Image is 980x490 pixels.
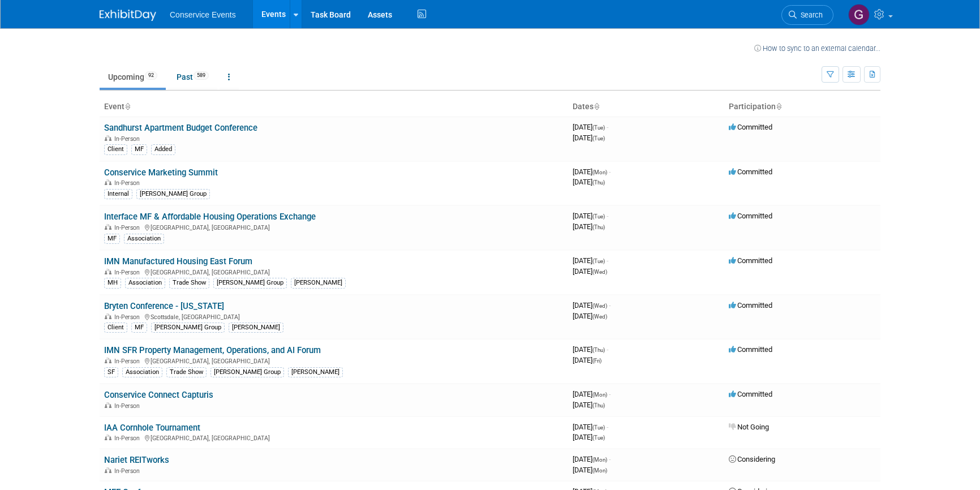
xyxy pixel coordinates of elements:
span: In-Person [114,269,143,276]
div: Association [122,367,162,377]
a: Sort by Event Name [124,102,130,111]
span: 589 [194,71,209,80]
span: - [609,167,611,176]
span: In-Person [114,224,143,231]
div: [PERSON_NAME] Group [136,189,210,199]
div: [GEOGRAPHIC_DATA], [GEOGRAPHIC_DATA] [104,222,564,231]
th: Dates [568,97,724,117]
span: [DATE] [573,178,605,186]
span: [DATE] [573,167,611,176]
span: Committed [729,345,772,354]
span: - [607,123,608,131]
div: MF [131,144,147,154]
span: [DATE] [573,222,605,231]
span: - [607,423,608,431]
span: (Wed) [592,313,607,320]
div: SF [104,367,118,377]
span: [DATE] [573,301,611,310]
div: [PERSON_NAME] Group [210,367,284,377]
div: Added [151,144,175,154]
th: Participation [724,97,880,117]
a: Upcoming92 [100,66,166,88]
span: [DATE] [573,267,607,276]
span: In-Person [114,435,143,442]
div: [GEOGRAPHIC_DATA], [GEOGRAPHIC_DATA] [104,356,564,365]
div: [PERSON_NAME] [291,278,346,288]
div: MH [104,278,121,288]
span: (Wed) [592,269,607,275]
span: Committed [729,123,772,131]
div: Trade Show [166,367,207,377]
span: (Tue) [592,124,605,131]
span: [DATE] [573,390,611,398]
span: Considering [729,455,775,463]
span: (Tue) [592,424,605,431]
span: (Tue) [592,435,605,441]
span: - [607,345,608,354]
div: [PERSON_NAME] Group [151,323,225,333]
img: In-Person Event [105,358,111,363]
img: Gayle Reese [848,4,870,25]
div: Association [125,278,165,288]
span: (Mon) [592,169,607,175]
span: (Thu) [592,347,605,353]
span: [DATE] [573,423,608,431]
span: Committed [729,212,772,220]
img: In-Person Event [105,467,111,473]
a: IAA Cornhole Tournament [104,423,200,433]
span: (Mon) [592,392,607,398]
span: - [607,256,608,265]
span: In-Person [114,402,143,410]
span: (Fri) [592,358,601,364]
div: Internal [104,189,132,199]
div: MF [104,234,120,244]
a: Sort by Start Date [594,102,599,111]
a: Sort by Participation Type [776,102,781,111]
a: Conservice Marketing Summit [104,167,218,178]
div: Scottsdale, [GEOGRAPHIC_DATA] [104,312,564,321]
span: Committed [729,301,772,310]
div: Association [124,234,164,244]
span: - [609,301,611,310]
a: Nariet REITworks [104,455,169,465]
span: In-Person [114,358,143,365]
span: - [609,455,611,463]
span: (Thu) [592,402,605,409]
span: [DATE] [573,356,601,364]
span: (Mon) [592,457,607,463]
div: Client [104,323,127,333]
span: (Thu) [592,224,605,230]
span: In-Person [114,135,143,143]
span: In-Person [114,313,143,321]
span: (Wed) [592,303,607,309]
div: [GEOGRAPHIC_DATA], [GEOGRAPHIC_DATA] [104,267,564,276]
span: Committed [729,390,772,398]
a: Past589 [168,66,217,88]
span: 92 [145,71,157,80]
span: Committed [729,167,772,176]
img: In-Person Event [105,402,111,408]
span: Conservice Events [170,10,236,19]
img: ExhibitDay [100,10,156,21]
a: Sandhurst Apartment Budget Conference [104,123,257,133]
span: [DATE] [573,466,607,474]
a: How to sync to an external calendar... [754,44,880,53]
span: (Thu) [592,179,605,186]
div: [PERSON_NAME] [288,367,343,377]
div: [GEOGRAPHIC_DATA], [GEOGRAPHIC_DATA] [104,433,564,442]
div: MF [131,323,147,333]
span: Not Going [729,423,769,431]
span: [DATE] [573,134,605,142]
div: [PERSON_NAME] [229,323,283,333]
span: In-Person [114,467,143,475]
a: Interface MF & Affordable Housing Operations Exchange [104,212,316,222]
span: [DATE] [573,345,608,354]
span: In-Person [114,179,143,187]
span: (Mon) [592,467,607,474]
th: Event [100,97,568,117]
img: In-Person Event [105,313,111,319]
span: Search [797,11,823,19]
a: IMN Manufactured Housing East Forum [104,256,252,267]
span: [DATE] [573,433,605,441]
img: In-Person Event [105,224,111,230]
